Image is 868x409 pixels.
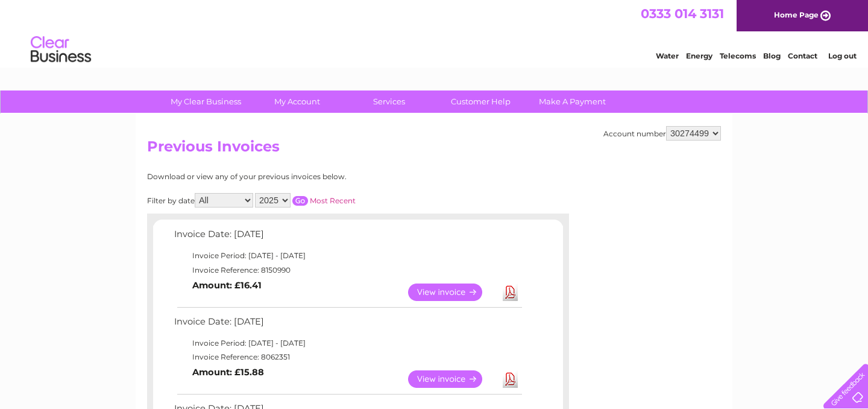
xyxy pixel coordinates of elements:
td: Invoice Period: [DATE] - [DATE] [171,249,524,263]
a: Download [503,284,518,301]
a: My Clear Business [156,90,256,113]
td: Invoice Date: [DATE] [171,314,524,336]
a: Log out [828,51,857,60]
a: Contact [788,51,817,60]
a: Energy [686,51,712,60]
div: Download or view any of your previous invoices below. [147,173,464,181]
a: Blog [763,51,781,60]
h2: Previous Invoices [147,138,721,161]
a: View [408,284,497,301]
td: Invoice Period: [DATE] - [DATE] [171,336,524,350]
td: Invoice Reference: 8150990 [171,263,524,277]
a: Telecoms [720,51,756,60]
a: My Account [248,90,347,113]
b: Amount: £15.88 [192,367,264,378]
b: Amount: £16.41 [192,280,262,291]
a: View [408,370,497,388]
a: Water [656,51,679,60]
a: Services [339,90,439,113]
div: Account number [603,126,721,141]
div: Clear Business is a trading name of Verastar Limited (registered in [GEOGRAPHIC_DATA] No. 3667643... [150,7,720,59]
a: Make A Payment [523,90,622,113]
td: Invoice Date: [DATE] [171,226,524,249]
a: 0333 014 3131 [641,6,724,21]
td: Invoice Reference: 8062351 [171,350,524,364]
a: Most Recent [310,196,356,205]
div: Filter by date [147,193,464,208]
img: logo.png [30,31,92,68]
a: Customer Help [431,90,530,113]
a: Download [503,370,518,388]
